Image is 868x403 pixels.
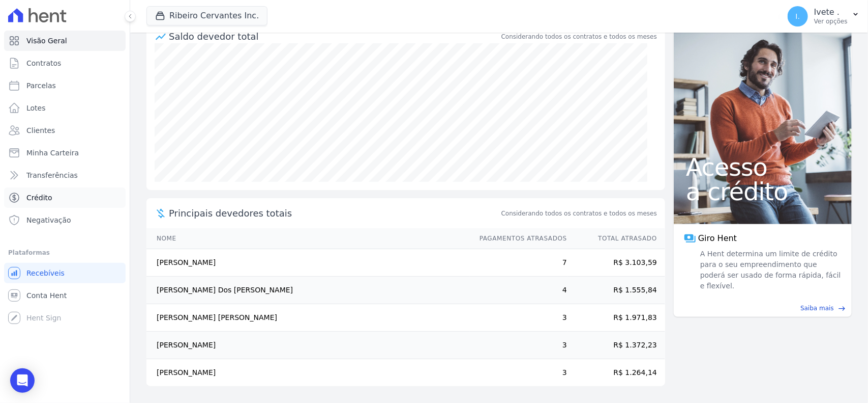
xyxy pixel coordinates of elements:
[4,165,126,185] a: Transferências
[26,290,67,301] span: Conta Hent
[567,332,665,359] td: R$ 1.372,23
[146,228,470,249] th: Nome
[26,170,78,180] span: Transferências
[146,249,470,277] td: [PERSON_NAME]
[146,277,470,304] td: [PERSON_NAME] Dos [PERSON_NAME]
[26,125,55,136] span: Clientes
[4,98,126,118] a: Lotes
[4,210,126,230] a: Negativação
[26,80,56,91] span: Parcelas
[169,206,499,220] span: Principais devedores totais
[10,368,35,393] div: Open Intercom Messenger
[800,304,834,313] span: Saiba mais
[470,359,567,387] td: 3
[470,332,567,359] td: 3
[4,143,126,163] a: Minha Carteira
[686,155,840,179] span: Acesso
[4,263,126,283] a: Recebíveis
[501,32,657,41] div: Considerando todos os contratos e todos os meses
[26,268,65,278] span: Recebíveis
[814,7,848,17] p: Ivete .
[146,304,470,332] td: [PERSON_NAME] [PERSON_NAME]
[686,179,840,204] span: a crédito
[4,75,126,96] a: Parcelas
[567,304,665,332] td: R$ 1.971,83
[470,304,567,332] td: 3
[470,249,567,277] td: 7
[4,120,126,141] a: Clientes
[146,6,267,25] button: Ribeiro Cervantes Inc.
[26,58,61,68] span: Contratos
[501,209,657,218] span: Considerando todos os contratos e todos os meses
[26,148,79,158] span: Minha Carteira
[838,305,846,312] span: east
[796,13,800,20] span: I.
[4,53,126,73] a: Contratos
[4,187,126,208] a: Crédito
[780,2,868,31] button: I. Ivete . Ver opções
[26,215,71,225] span: Negativação
[470,277,567,304] td: 4
[169,30,499,43] div: Saldo devedor total
[567,249,665,277] td: R$ 3.103,59
[814,17,848,25] p: Ver opções
[8,247,122,259] div: Plataformas
[26,36,67,46] span: Visão Geral
[698,232,737,245] span: Giro Hent
[680,304,846,313] a: Saiba mais east
[567,359,665,387] td: R$ 1.264,14
[567,228,665,249] th: Total Atrasado
[26,103,46,113] span: Lotes
[698,249,842,291] span: A Hent determina um limite de crédito para o seu empreendimento que poderá ser usado de forma ráp...
[470,228,567,249] th: Pagamentos Atrasados
[26,193,52,203] span: Crédito
[4,285,126,306] a: Conta Hent
[4,31,126,51] a: Visão Geral
[567,277,665,304] td: R$ 1.555,84
[146,332,470,359] td: [PERSON_NAME]
[146,359,470,387] td: [PERSON_NAME]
